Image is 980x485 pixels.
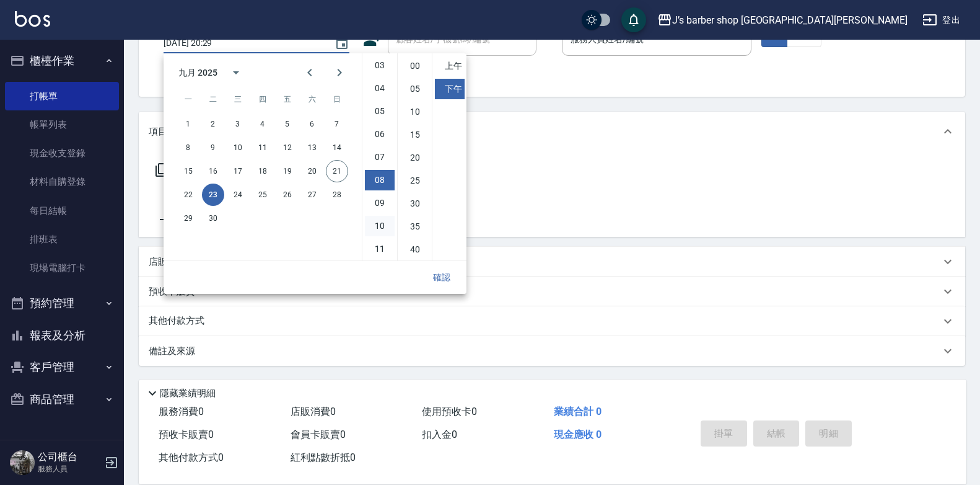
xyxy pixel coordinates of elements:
span: 扣入金 0 [422,429,457,440]
button: 2 [202,113,224,135]
a: 排班表 [5,225,119,254]
button: 22 [177,184,199,206]
button: 3 [227,113,249,135]
span: 星期三 [227,87,249,112]
span: 星期六 [301,87,323,112]
span: 預收卡販賣 0 [159,429,214,440]
li: 3 hours [365,55,395,76]
button: calendar view is open, switch to year view [221,58,251,87]
li: 30 minutes [400,194,430,214]
li: 35 minutes [400,216,430,237]
button: 27 [301,184,323,206]
a: 打帳單 [5,82,119,110]
button: 29 [177,207,199,229]
button: 客戶管理 [5,351,119,383]
button: 商品管理 [5,383,119,416]
button: 21 [326,160,348,182]
button: 6 [301,113,323,135]
button: 14 [326,136,348,159]
li: 0 minutes [400,56,430,76]
div: J’s barber shop [GEOGRAPHIC_DATA][PERSON_NAME] [672,12,908,28]
button: Previous month [295,58,325,87]
button: save [621,7,646,32]
li: 9 hours [365,193,395,213]
li: 10 hours [365,216,395,236]
button: 7 [326,113,348,135]
button: 5 [276,113,299,135]
span: 紅利點數折抵 0 [291,452,356,463]
li: 10 minutes [400,102,430,122]
p: 其他付款方式 [149,314,211,328]
button: 23 [202,184,224,206]
li: 5 minutes [400,79,430,99]
li: 7 hours [365,147,395,167]
h5: 公司櫃台 [38,451,101,463]
button: 18 [252,160,274,182]
button: 16 [202,160,224,182]
p: 項目消費 [149,125,186,138]
p: 服務人員 [38,463,101,474]
button: 登出 [917,9,965,32]
button: 1 [177,113,199,135]
button: 櫃檯作業 [5,45,119,77]
span: 其他付款方式 0 [159,452,224,463]
ul: Select hours [362,53,397,260]
li: 6 hours [365,124,395,145]
span: 服務消費 0 [159,406,204,417]
button: 9 [202,136,224,159]
button: 17 [227,160,249,182]
ul: Select meridiem [432,53,466,260]
span: 會員卡販賣 0 [291,429,346,440]
button: 26 [276,184,299,206]
div: 項目消費 [139,112,965,151]
button: 13 [301,136,323,159]
a: 現場電腦打卡 [5,254,119,282]
span: 星期一 [177,87,199,112]
button: Next month [325,58,354,87]
a: 材料自購登錄 [5,167,119,196]
span: 星期五 [276,87,299,112]
span: 使用預收卡 0 [422,406,477,417]
input: YYYY/MM/DD hh:mm [164,33,322,53]
div: 預收卡販賣 [139,277,965,306]
a: 每日結帳 [5,197,119,225]
a: 帳單列表 [5,110,119,139]
li: 15 minutes [400,125,430,145]
button: 19 [276,160,299,182]
button: 預約管理 [5,287,119,319]
li: 下午 [435,79,465,99]
li: 20 minutes [400,148,430,168]
ul: Select minutes [397,53,432,260]
p: 預收卡販賣 [149,285,195,298]
span: 星期二 [202,87,224,112]
button: Choose date, selected date is 2025-09-23 [327,29,357,58]
span: 業績合計 0 [554,406,602,417]
button: 28 [326,184,348,206]
span: 星期日 [326,87,348,112]
button: 24 [227,184,249,206]
button: 30 [202,207,224,229]
button: 10 [227,136,249,159]
button: J’s barber shop [GEOGRAPHIC_DATA][PERSON_NAME] [652,7,912,33]
li: 4 hours [365,78,395,99]
li: 40 minutes [400,239,430,260]
div: 九月 2025 [178,66,217,79]
button: 25 [252,184,274,206]
p: 隱藏業績明細 [160,387,216,400]
p: 店販銷售 [149,256,186,269]
p: 備註及來源 [149,345,195,358]
img: Person [10,450,35,475]
li: 8 hours [365,170,395,190]
button: 8 [177,136,199,159]
li: 11 hours [365,239,395,259]
img: Logo [15,11,50,27]
span: 店販消費 0 [291,406,336,417]
a: 現金收支登錄 [5,139,119,167]
button: 4 [252,113,274,135]
button: 12 [276,136,299,159]
button: 報表及分析 [5,319,119,352]
button: 20 [301,160,323,182]
li: 25 minutes [400,171,430,191]
button: 15 [177,160,199,182]
button: 確認 [422,266,462,289]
